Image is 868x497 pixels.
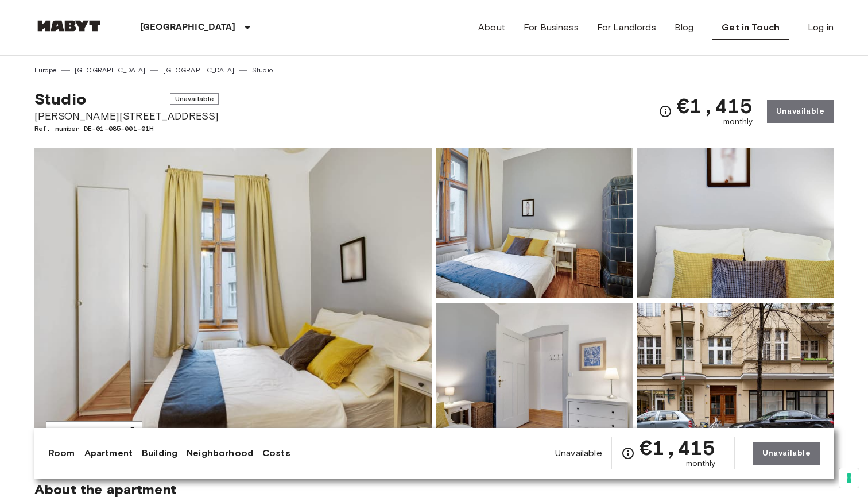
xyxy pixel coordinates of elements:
[712,16,789,40] a: Get in Touch
[621,446,635,460] svg: Check cost overview for full price breakdown. Please note that discounts apply to new joiners onl...
[34,148,432,453] img: Marketing picture of unit DE-01-085-001-01H
[640,437,716,458] span: €1,415
[187,446,253,460] a: Neighborhood
[436,303,633,453] img: Picture of unit DE-01-085-001-01H
[686,458,716,469] span: monthly
[163,65,234,75] a: [GEOGRAPHIC_DATA]
[140,21,236,34] p: [GEOGRAPHIC_DATA]
[524,21,579,34] a: For Business
[677,95,753,116] span: €1,415
[34,89,86,109] span: Studio
[478,21,505,34] a: About
[597,21,656,34] a: For Landlords
[723,116,753,128] span: monthly
[658,105,672,118] svg: Check cost overview for full price breakdown. Please note that discounts apply to new joiners onl...
[142,446,177,460] a: Building
[170,93,219,105] span: Unavailable
[34,20,103,32] img: Habyt
[555,447,602,460] span: Unavailable
[252,65,273,75] a: Studio
[839,468,859,488] button: Your consent preferences for tracking technologies
[637,148,834,298] img: Picture of unit DE-01-085-001-01H
[675,21,694,34] a: Blog
[46,421,142,442] button: Show all photos
[637,303,834,453] img: Picture of unit DE-01-085-001-01H
[34,65,57,75] a: Europe
[75,65,146,75] a: [GEOGRAPHIC_DATA]
[84,446,133,460] a: Apartment
[34,109,219,124] span: [PERSON_NAME][STREET_ADDRESS]
[34,124,219,134] span: Ref. number DE-01-085-001-01H
[48,446,75,460] a: Room
[808,21,834,34] a: Log in
[436,148,633,298] img: Picture of unit DE-01-085-001-01H
[262,446,290,460] a: Costs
